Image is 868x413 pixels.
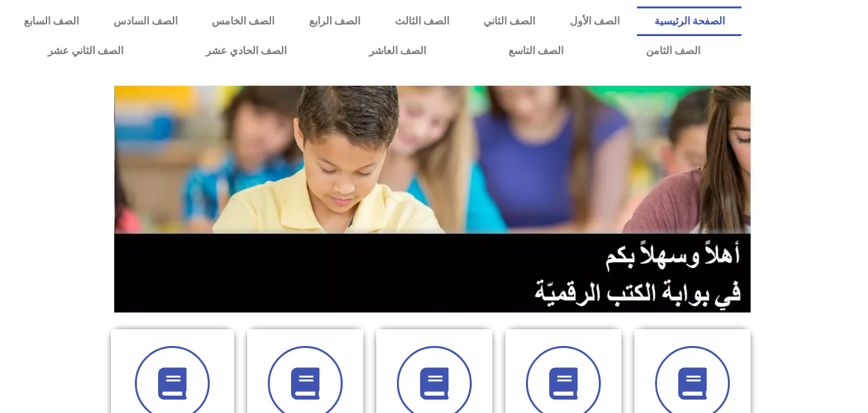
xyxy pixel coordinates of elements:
a: الصف الثاني عشر [6,36,165,66]
a: الصف العاشر [328,36,467,66]
a: الصف الأول [552,6,637,36]
a: الصف الرابع [292,6,378,36]
a: الصف الثاني [466,6,552,36]
a: الصف الحادي عشر [165,36,328,66]
a: الصف الثامن [605,36,742,66]
a: الصف السابع [6,6,96,36]
a: الصف الخامس [194,6,292,36]
a: الصف الثالث [378,6,467,36]
a: الصف التاسع [467,36,605,66]
a: الصف السادس [96,6,195,36]
a: الصفحة الرئيسية [637,6,742,36]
